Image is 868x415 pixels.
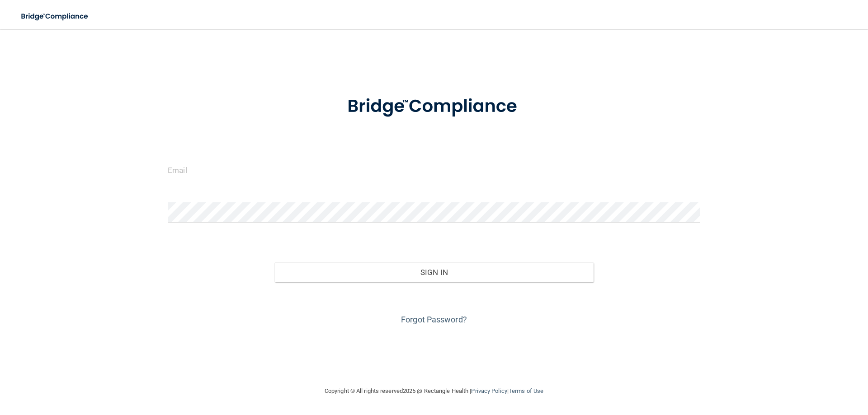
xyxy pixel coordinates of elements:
[401,315,467,324] a: Forgot Password?
[168,160,700,180] input: Email
[471,387,507,394] a: Privacy Policy
[14,7,97,26] img: bridge_compliance_login_screen.278c3ca4.svg
[509,387,543,394] a: Terms of Use
[274,262,594,282] button: Sign In
[329,83,539,130] img: bridge_compliance_login_screen.278c3ca4.svg
[269,377,599,406] div: Copyright © All rights reserved 2025 @ Rectangle Health | |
